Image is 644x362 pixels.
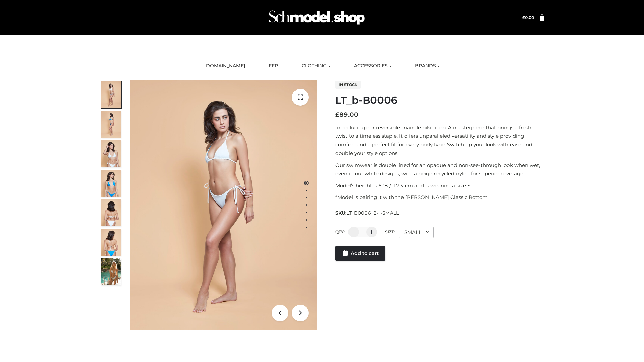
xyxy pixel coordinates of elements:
span: £ [522,15,525,20]
a: BRANDS [410,59,445,73]
span: In stock [335,81,361,89]
span: LT_B0006_2-_-SMALL [346,210,399,216]
div: SMALL [399,227,434,238]
a: Add to cart [335,246,385,261]
bdi: 0.00 [522,15,534,20]
p: Introducing our reversible triangle bikini top. A masterpiece that brings a fresh twist to a time... [335,123,544,158]
img: ArielClassicBikiniTop_CloudNine_AzureSky_OW114ECO_8-scaled.jpg [101,229,121,256]
h1: LT_b-B0006 [335,94,544,106]
label: Size: [385,229,395,234]
a: £0.00 [522,15,534,20]
img: Schmodel Admin 964 [266,4,367,31]
img: ArielClassicBikiniTop_CloudNine_AzureSky_OW114ECO_1 [130,80,317,330]
img: ArielClassicBikiniTop_CloudNine_AzureSky_OW114ECO_1-scaled.jpg [101,81,121,108]
span: SKU: [335,209,399,217]
a: [DOMAIN_NAME] [199,59,250,73]
p: Model’s height is 5 ‘8 / 173 cm and is wearing a size S. [335,181,544,190]
span: £ [335,111,339,118]
img: ArielClassicBikiniTop_CloudNine_AzureSky_OW114ECO_4-scaled.jpg [101,170,121,197]
a: CLOTHING [297,59,335,73]
label: QTY: [335,229,345,234]
p: *Model is pairing it with the [PERSON_NAME] Classic Bottom [335,193,544,202]
p: Our swimwear is double lined for an opaque and non-see-through look when wet, even in our white d... [335,161,544,178]
img: ArielClassicBikiniTop_CloudNine_AzureSky_OW114ECO_2-scaled.jpg [101,111,121,138]
a: FFP [264,59,283,73]
bdi: 89.00 [335,111,358,118]
img: ArielClassicBikiniTop_CloudNine_AzureSky_OW114ECO_7-scaled.jpg [101,199,121,226]
a: ACCESSORIES [349,59,396,73]
img: ArielClassicBikiniTop_CloudNine_AzureSky_OW114ECO_3-scaled.jpg [101,140,121,167]
img: Arieltop_CloudNine_AzureSky2.jpg [101,258,121,285]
